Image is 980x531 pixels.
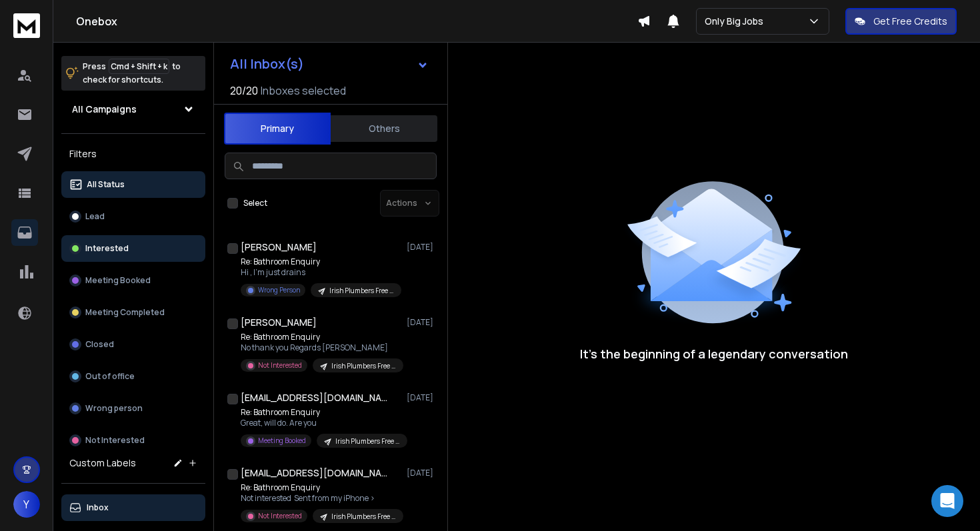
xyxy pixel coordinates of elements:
button: Y [13,491,40,518]
p: Not Interested [258,511,302,521]
h1: [EMAIL_ADDRESS][DOMAIN_NAME] [241,466,387,480]
p: Re: Bathroom Enquiry [241,407,401,418]
button: Not Interested [61,427,205,454]
img: logo [13,13,40,38]
button: Inbox [61,494,205,521]
p: Re: Bathroom Enquiry [241,332,401,342]
p: Great, will do. Are you [241,418,401,428]
p: Not Interested [258,360,302,370]
p: Irish Plumbers Free Trial [331,512,395,522]
h1: Onebox [76,13,637,29]
span: 20 / 20 [230,83,258,99]
h1: All Inbox(s) [230,57,304,71]
p: Hi , I’m just drains [241,267,401,278]
p: Inbox [87,502,109,513]
p: Closed [85,339,114,350]
p: [DATE] [407,468,437,478]
p: Not interested Sent from my iPhone > [241,493,401,504]
p: Press to check for shortcuts. [83,60,181,87]
p: Out of office [85,371,135,382]
button: Meeting Booked [61,267,205,294]
button: Primary [224,113,331,145]
p: [DATE] [407,317,437,328]
div: Open Intercom Messenger [931,485,963,517]
p: Meeting Completed [85,307,165,318]
button: Out of office [61,363,205,390]
p: Re: Bathroom Enquiry [241,482,401,493]
p: [DATE] [407,242,437,253]
p: No thank you Regards [PERSON_NAME] [241,342,401,353]
button: All Campaigns [61,96,205,123]
p: Not Interested [85,435,145,446]
h1: [PERSON_NAME] [241,316,317,329]
button: All Inbox(s) [219,51,439,77]
button: Closed [61,331,205,358]
p: [DATE] [407,392,437,403]
p: Re: Bathroom Enquiry [241,257,401,267]
p: Irish Plumbers Free Trial [329,286,393,296]
label: Select [243,198,267,209]
p: Wrong person [85,403,143,414]
p: Interested [85,243,129,254]
p: Get Free Credits [873,15,947,28]
h3: Filters [61,145,205,163]
button: Wrong person [61,395,205,422]
button: Lead [61,203,205,230]
p: Lead [85,211,105,222]
h1: All Campaigns [72,103,137,116]
button: Interested [61,235,205,262]
button: All Status [61,171,205,198]
button: Get Free Credits [845,8,957,35]
span: Cmd + Shift + k [109,59,169,74]
p: Meeting Booked [85,275,151,286]
h3: Custom Labels [69,456,136,470]
button: Others [331,114,437,143]
button: Meeting Completed [61,299,205,326]
p: Meeting Booked [258,436,306,446]
h1: [EMAIL_ADDRESS][DOMAIN_NAME] [241,391,387,404]
h1: [PERSON_NAME] [241,241,317,254]
p: It’s the beginning of a legendary conversation [580,344,848,363]
p: Irish Plumbers Free Trial [335,436,399,446]
p: Wrong Person [258,285,300,295]
h3: Inboxes selected [261,83,346,99]
p: Only Big Jobs [705,15,769,28]
p: Irish Plumbers Free Trial [331,361,395,371]
p: All Status [87,179,125,190]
